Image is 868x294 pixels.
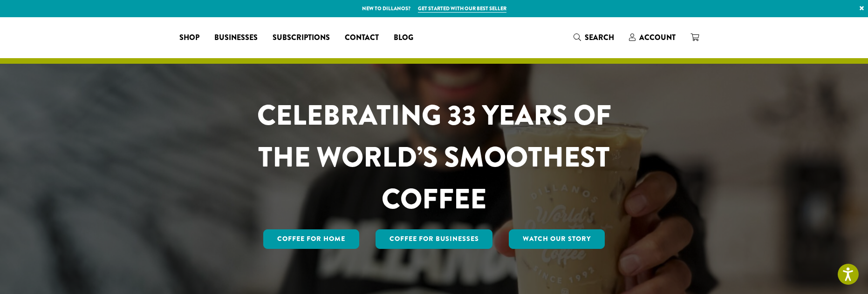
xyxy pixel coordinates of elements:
[179,32,199,44] span: Shop
[566,30,622,45] a: Search
[172,30,207,45] a: Shop
[376,229,493,249] a: Coffee For Businesses
[214,32,258,44] span: Businesses
[345,32,379,44] span: Contact
[394,32,413,44] span: Blog
[263,229,359,249] a: Coffee for Home
[509,229,605,249] a: Watch Our Story
[230,94,639,220] h1: CELEBRATING 33 YEARS OF THE WORLD’S SMOOTHEST COFFEE
[585,32,614,43] span: Search
[639,32,676,43] span: Account
[273,32,330,44] span: Subscriptions
[418,5,506,13] a: Get started with our best seller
